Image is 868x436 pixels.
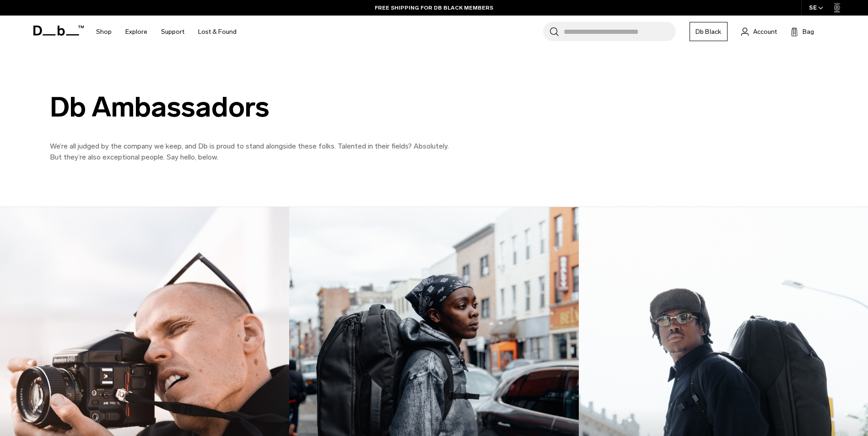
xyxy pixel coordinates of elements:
[50,141,462,163] p: We’re all judged by the company we keep, and Db is proud to stand alongside these folks. Talented...
[791,26,814,37] button: Bag
[125,16,147,48] a: Explore
[198,16,237,48] a: Lost & Found
[803,27,814,37] span: Bag
[50,92,462,122] div: Db Ambassadors
[89,16,243,48] nav: Main Navigation
[690,22,728,41] a: Db Black
[375,4,493,12] a: FREE SHIPPING FOR DB BLACK MEMBERS
[753,27,777,37] span: Account
[741,26,777,37] a: Account
[161,16,184,48] a: Support
[96,16,112,48] a: Shop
